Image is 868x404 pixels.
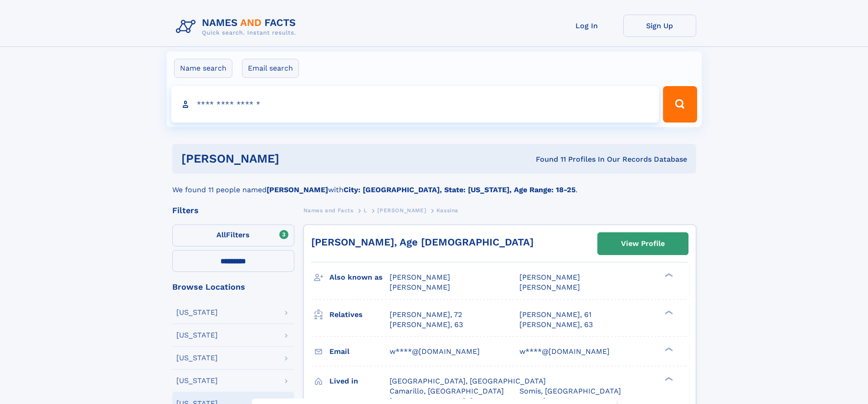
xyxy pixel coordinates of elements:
span: All [216,230,226,239]
label: Filters [172,225,294,246]
span: Camarillo, [GEOGRAPHIC_DATA] [390,387,504,395]
div: [US_STATE] [176,332,218,339]
h3: Relatives [329,307,390,322]
a: Names and Facts [303,205,354,216]
span: Somis, [GEOGRAPHIC_DATA] [519,387,621,395]
div: [US_STATE] [176,354,218,362]
div: ❯ [663,272,673,278]
div: Filters [172,206,294,215]
span: Kassina [437,207,458,214]
input: search input [171,86,659,123]
span: [PERSON_NAME] [377,207,426,214]
button: Search Button [663,86,697,123]
span: [PERSON_NAME] [519,283,580,291]
a: [PERSON_NAME], 61 [519,310,591,320]
span: [PERSON_NAME] [390,283,450,291]
a: [PERSON_NAME] [377,205,426,216]
img: Logo Names and Facts [172,15,303,39]
div: View Profile [621,233,665,254]
b: City: [GEOGRAPHIC_DATA], State: [US_STATE], Age Range: 18-25 [344,185,575,194]
h3: Lived in [329,373,390,389]
h3: Also known as [329,270,390,285]
a: [PERSON_NAME], 63 [519,320,593,330]
span: [GEOGRAPHIC_DATA], [GEOGRAPHIC_DATA] [390,377,546,385]
span: [PERSON_NAME] [390,273,450,281]
div: ❯ [663,376,673,382]
a: View Profile [598,233,688,255]
a: Sign Up [623,15,696,37]
span: [PERSON_NAME] [519,273,580,281]
label: Name search [174,59,232,78]
label: Email search [242,59,299,78]
a: L [364,205,367,216]
div: We found 11 people named with . [172,174,696,195]
a: [PERSON_NAME], 63 [390,320,463,330]
a: [PERSON_NAME], 72 [390,310,462,320]
div: ❯ [663,346,673,352]
div: Found 11 Profiles In Our Records Database [407,154,687,164]
div: [US_STATE] [176,377,218,384]
div: [US_STATE] [176,309,218,316]
div: ❯ [663,309,673,315]
span: L [364,207,367,214]
a: Log In [550,15,623,37]
h3: Email [329,344,390,359]
h1: [PERSON_NAME] [181,153,408,164]
a: [PERSON_NAME], Age [DEMOGRAPHIC_DATA] [311,236,534,248]
b: [PERSON_NAME] [267,185,328,194]
div: Browse Locations [172,283,294,291]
